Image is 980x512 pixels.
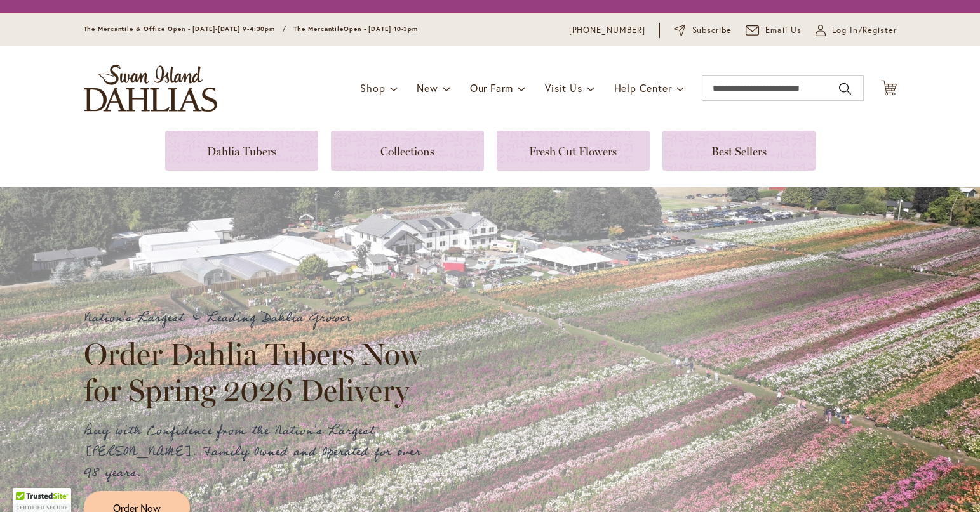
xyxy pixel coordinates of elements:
a: Log In/Register [816,24,897,37]
a: Subscribe [674,24,732,37]
span: Email Us [765,24,802,37]
p: Buy with Confidence from the Nation's Largest [PERSON_NAME]. Family Owned and Operated for over 9... [84,421,433,483]
span: Subscribe [692,24,732,37]
h2: Order Dahlia Tubers Now for Spring 2026 Delivery [84,336,433,407]
a: store logo [84,65,217,112]
span: New [417,81,438,95]
a: [PHONE_NUMBER] [569,24,646,37]
span: The Mercantile & Office Open - [DATE]-[DATE] 9-4:30pm / The Mercantile [84,25,344,33]
button: Search [839,79,850,99]
span: Log In/Register [832,24,897,37]
span: Our Farm [470,81,513,95]
span: Shop [360,81,385,95]
span: Help Center [614,81,672,95]
span: Open - [DATE] 10-3pm [344,25,418,33]
div: TrustedSite Certified [13,488,71,512]
p: Nation's Largest & Leading Dahlia Grower [84,308,433,329]
span: Visit Us [545,81,582,95]
a: Email Us [746,24,802,37]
